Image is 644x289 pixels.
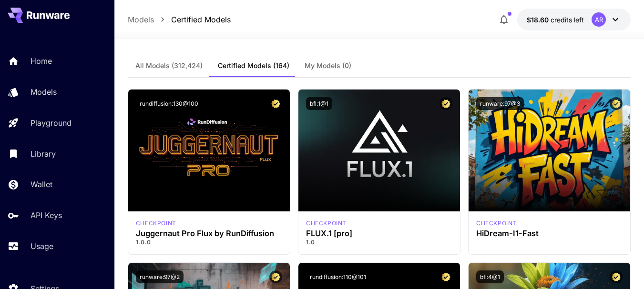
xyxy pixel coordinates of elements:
[136,270,184,283] button: runware:97@2
[440,97,452,110] button: Certified Model – Vetted for best performance and includes a commercial license.
[476,229,623,238] h3: HiDream-I1-Fast
[476,219,517,228] div: HiDream Fast
[440,270,452,283] button: Certified Model – Vetted for best performance and includes a commercial license.
[31,148,56,159] p: Library
[610,270,623,283] button: Certified Model – Vetted for best performance and includes a commercial license.
[31,86,57,98] p: Models
[306,97,332,110] button: bfl:1@1
[128,14,154,25] a: Models
[551,16,584,24] span: credits left
[135,61,203,70] span: All Models (312,424)
[31,179,52,190] p: Wallet
[527,16,551,24] span: $18.60
[269,270,282,283] button: Certified Model – Vetted for best performance and includes a commercial license.
[269,97,282,110] button: Certified Model – Vetted for best performance and includes a commercial license.
[476,270,504,283] button: bfl:4@1
[476,97,524,110] button: runware:97@3
[31,55,52,67] p: Home
[306,238,452,247] p: 1.0
[136,219,176,228] div: FLUX.1 D
[31,209,62,221] p: API Keys
[476,219,517,228] p: checkpoint
[517,9,631,30] button: $18.6003AR
[610,97,623,110] button: Certified Model – Vetted for best performance and includes a commercial license.
[218,61,289,70] span: Certified Models (164)
[306,219,347,228] div: fluxpro
[136,97,202,110] button: rundiffusion:130@100
[306,229,452,238] h3: FLUX.1 [pro]
[136,229,282,238] h3: Juggernaut Pro Flux by RunDiffusion
[31,117,72,129] p: Playground
[306,219,347,228] p: checkpoint
[306,270,370,283] button: rundiffusion:110@101
[305,61,351,70] span: My Models (0)
[527,15,584,25] div: $18.6003
[136,219,176,228] p: checkpoint
[136,238,282,247] p: 1.0.0
[128,14,231,25] nav: breadcrumb
[592,12,606,27] div: AR
[171,14,231,25] a: Certified Models
[31,240,53,252] p: Usage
